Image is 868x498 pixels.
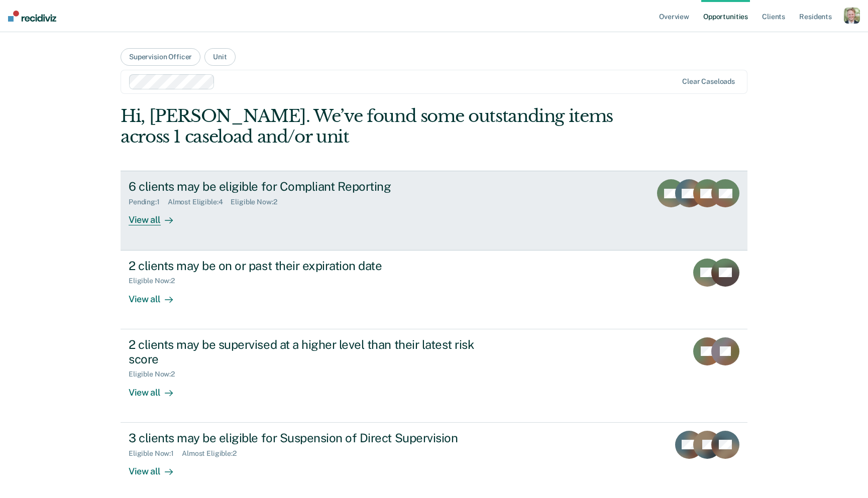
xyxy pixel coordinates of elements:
[121,171,747,250] a: 6 clients may be eligible for Compliant ReportingPending:1Almost Eligible:4Eligible Now:2View all
[129,259,481,273] div: 2 clients may be on or past their expiration date
[121,48,200,66] button: Supervision Officer
[121,251,747,329] a: 2 clients may be on or past their expiration dateEligible Now:2View all
[129,179,481,194] div: 6 clients may be eligible for Compliant Reporting
[129,206,185,226] div: View all
[8,11,56,22] img: Recidiviz
[121,329,747,423] a: 2 clients may be supervised at a higher level than their latest risk scoreEligible Now:2View all
[121,106,622,147] div: Hi, [PERSON_NAME]. We’ve found some outstanding items across 1 caseload and/or unit
[129,198,168,206] div: Pending : 1
[204,48,235,66] button: Unit
[231,198,285,206] div: Eligible Now : 2
[682,77,735,86] div: Clear caseloads
[129,337,481,366] div: 2 clients may be supervised at a higher level than their latest risk score
[129,457,185,477] div: View all
[168,198,231,206] div: Almost Eligible : 4
[129,449,182,458] div: Eligible Now : 1
[129,431,481,445] div: 3 clients may be eligible for Suspension of Direct Supervision
[129,277,183,285] div: Eligible Now : 2
[182,449,245,458] div: Almost Eligible : 2
[129,285,185,305] div: View all
[129,370,183,379] div: Eligible Now : 2
[129,379,185,398] div: View all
